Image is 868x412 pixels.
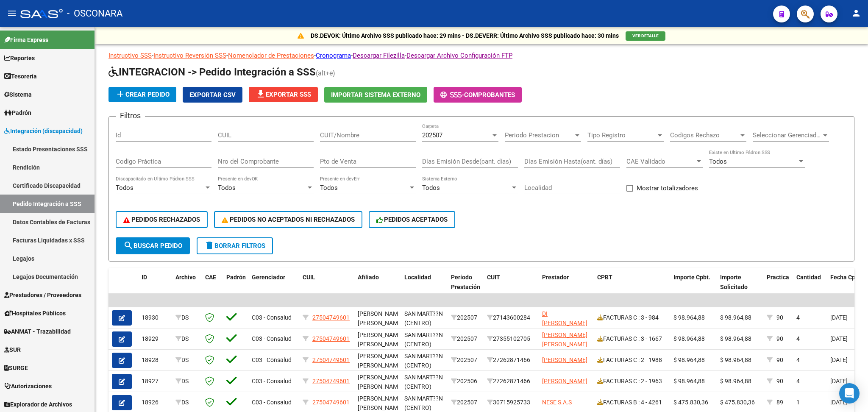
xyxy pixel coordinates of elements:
button: -Comprobantes [434,87,522,103]
datatable-header-cell: Prestador [539,268,594,306]
span: ID [142,274,147,281]
p: DS.DEVOK: Último Archivo SSS publicado hace: 29 mins - DS.DEVERR: Último Archivo SSS publicado ha... [311,31,619,40]
h3: Filtros [116,110,145,122]
span: C03 - Consalud [252,399,292,406]
span: 27504749601 [312,335,350,342]
span: - OSCONARA [67,4,122,23]
span: Borrar Filtros [204,242,265,250]
span: Exportar SSS [256,91,311,98]
span: [DATE] [830,314,848,321]
datatable-header-cell: Padrón [223,268,248,306]
div: 202507 [451,355,480,365]
span: Prestadores / Proveedores [4,290,81,300]
span: $ 98.964,88 [673,356,705,363]
span: $ 98.964,88 [720,378,751,384]
button: Crear Pedido [108,87,176,102]
mat-icon: file_download [256,89,266,99]
datatable-header-cell: Cantidad [793,268,827,306]
span: [PERSON_NAME] [542,356,587,363]
button: Buscar Pedido [116,237,190,254]
div: 18927 [142,376,169,386]
datatable-header-cell: Fecha Cpbt [827,268,865,306]
span: SAN MART??N (CENTRO) [404,374,443,390]
span: Localidad [404,274,431,281]
span: 4 [796,356,800,363]
span: Hospitales Públicos [4,309,66,318]
datatable-header-cell: Practica [763,268,793,306]
span: C03 - Consalud [252,378,292,384]
span: [PERSON_NAME] [PERSON_NAME] [358,310,403,327]
div: FACTURAS C : 3 - 984 [597,313,667,323]
div: DS [175,355,198,365]
span: 4 [796,314,800,321]
button: PEDIDOS NO ACEPTADOS NI RECHAZADOS [214,211,362,228]
span: Afiliado [358,274,379,281]
span: Período Prestación [451,274,480,290]
span: [PERSON_NAME] [PERSON_NAME] [358,374,403,390]
a: Nomenclador de Prestaciones [228,52,314,59]
datatable-header-cell: CAE [202,268,223,306]
span: Padrón [226,274,246,281]
datatable-header-cell: Gerenciador [248,268,299,306]
span: Todos [709,158,727,165]
span: PEDIDOS ACEPTADOS [376,216,448,223]
span: SAN MART??N (CENTRO) [404,353,443,369]
span: Todos [116,184,134,192]
span: [PERSON_NAME] [PERSON_NAME] [358,353,403,369]
div: FACTURAS C : 2 - 1963 [597,376,667,386]
span: Autorizaciones [4,381,52,391]
span: Importe Solicitado [720,274,748,290]
div: 18929 [142,334,169,344]
datatable-header-cell: Importe Cpbt. [670,268,717,306]
span: C03 - Consalud [252,356,292,363]
datatable-header-cell: Período Prestación [448,268,484,306]
span: [PERSON_NAME] [542,378,587,384]
span: NESE S.A.S [542,399,572,406]
span: 202507 [422,131,442,139]
span: Reportes [4,53,35,63]
span: 90 [776,314,783,321]
span: 27504749601 [312,399,350,406]
span: [PERSON_NAME] [PERSON_NAME] [358,395,403,412]
div: 202507 [451,334,480,344]
span: Crear Pedido [115,91,170,98]
div: 27262871466 [487,376,535,386]
span: CAE [205,274,216,281]
span: C03 - Consalud [252,335,292,342]
div: 27262871466 [487,355,535,365]
span: $ 475.830,36 [720,399,755,406]
button: Exportar CSV [183,87,242,103]
span: Mostrar totalizadores [637,183,698,193]
span: 89 [776,399,783,406]
span: 4 [796,378,800,384]
datatable-header-cell: Localidad [401,268,448,306]
span: Integración (discapacidad) [4,126,83,136]
a: Instructivo SSS [108,52,152,59]
div: Open Intercom Messenger [839,383,860,404]
span: Codigos Rechazo [670,131,739,139]
span: (alt+e) [316,69,335,77]
div: 202506 [451,376,480,386]
div: 202507 [451,313,480,323]
span: CAE Validado [626,158,695,165]
button: Borrar Filtros [197,237,273,254]
span: Comprobantes [464,91,515,99]
span: Explorador de Archivos [4,400,72,409]
div: 30715925733 [487,398,535,407]
span: Todos [422,184,440,192]
button: Exportar SSS [249,87,318,102]
span: $ 98.964,88 [673,378,705,384]
span: Padrón [4,108,31,117]
span: ANMAT - Trazabilidad [4,327,71,336]
span: [PERSON_NAME] [PERSON_NAME] [542,331,587,348]
span: [DATE] [830,356,848,363]
span: [DATE] [830,399,848,406]
span: Fecha Cpbt [830,274,861,281]
div: DS [175,376,198,386]
div: 18928 [142,355,169,365]
a: Instructivo Reversión SSS [153,52,226,59]
span: $ 98.964,88 [673,335,705,342]
div: 18930 [142,313,169,323]
a: Descargar Filezilla [353,52,405,59]
mat-icon: menu [7,8,17,18]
